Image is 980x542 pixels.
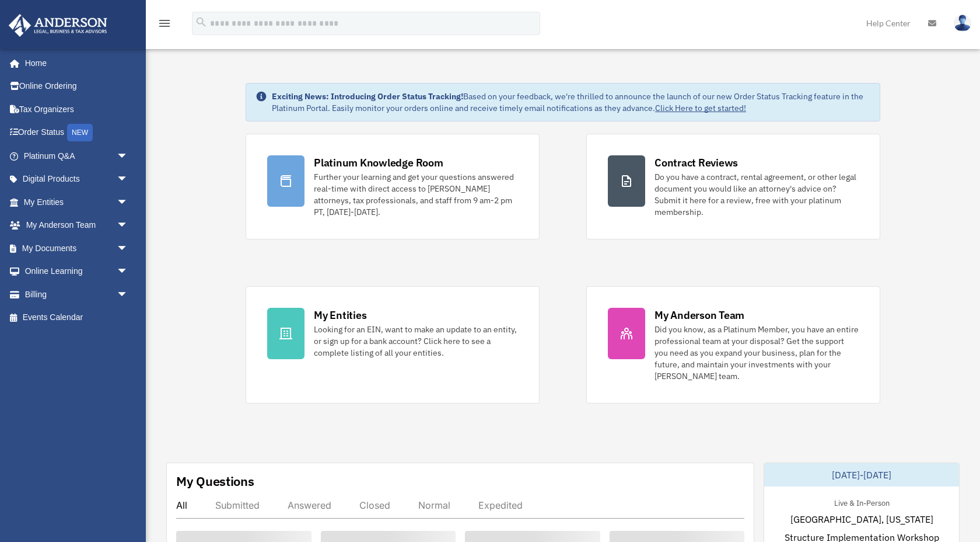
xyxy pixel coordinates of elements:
[654,324,859,382] div: Did you know, as a Platinum Member, you have an entire professional team at your disposal? Get th...
[117,190,140,214] span: arrow_drop_down
[790,512,933,526] span: [GEOGRAPHIC_DATA], [US_STATE]
[67,124,93,141] div: NEW
[314,324,518,359] div: Looking for an EIN, want to make an update to an entity, or sign up for a bank account? Click her...
[654,171,859,218] div: Do you have a contract, rental agreement, or other legal document you would like an attorney's ad...
[215,499,260,511] div: Submitted
[764,463,959,487] div: [DATE]-[DATE]
[314,171,518,218] div: Further your learning and get your questions answered real-time with direct access to [PERSON_NAM...
[8,260,146,283] a: Online Learningarrow_drop_down
[117,168,140,192] span: arrow_drop_down
[117,283,140,307] span: arrow_drop_down
[314,155,443,170] div: Platinum Knowledge Room
[586,134,880,239] a: Contract Reviews Do you have a contract, rental agreement, or other legal document you would like...
[8,283,146,306] a: Billingarrow_drop_down
[478,499,523,511] div: Expedited
[117,260,140,284] span: arrow_drop_down
[8,306,146,329] a: Events Calendar
[117,214,140,238] span: arrow_drop_down
[418,499,450,511] div: Normal
[8,237,146,260] a: My Documentsarrow_drop_down
[8,168,146,191] a: Digital Productsarrow_drop_down
[655,103,746,113] a: Click Here to get started!
[8,190,146,214] a: My Entitiesarrow_drop_down
[176,472,254,490] div: My Questions
[586,286,880,404] a: My Anderson Team Did you know, as a Platinum Member, you have an entire professional team at your...
[8,214,146,237] a: My Anderson Teamarrow_drop_down
[8,144,146,168] a: Platinum Q&Aarrow_drop_down
[157,20,171,30] a: menu
[272,91,463,102] strong: Exciting News: Introducing Order Status Tracking!
[246,134,540,239] a: Platinum Knowledge Room Further your learning and get your questions answered real-time with dire...
[8,75,146,98] a: Online Ordering
[8,98,146,121] a: Tax Organizers
[176,499,187,511] div: All
[195,16,208,29] i: search
[654,155,738,170] div: Contract Reviews
[359,499,390,511] div: Closed
[272,91,870,114] div: Based on your feedback, we're thrilled to announce the launch of our new Order Status Tracking fe...
[288,499,331,511] div: Answered
[654,308,744,322] div: My Anderson Team
[825,496,899,508] div: Live & In-Person
[954,15,971,32] img: User Pic
[117,237,140,260] span: arrow_drop_down
[5,14,111,37] img: Anderson Advisors Platinum Portal
[246,286,540,404] a: My Entities Looking for an EIN, want to make an update to an entity, or sign up for a bank accoun...
[314,308,366,322] div: My Entities
[117,144,140,168] span: arrow_drop_down
[8,51,140,75] a: Home
[157,16,171,30] i: menu
[8,121,146,145] a: Order StatusNEW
